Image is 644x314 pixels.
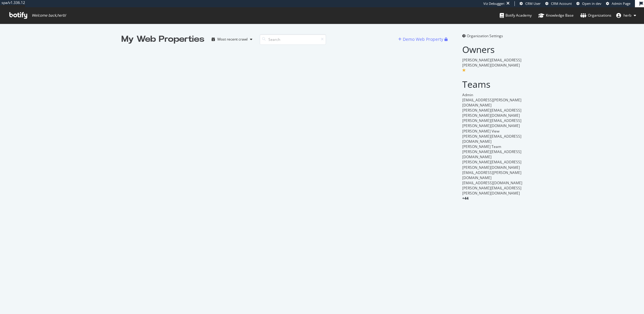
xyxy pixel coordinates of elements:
div: Admin [462,92,523,97]
a: CRM User [520,1,541,6]
input: Search [260,34,326,45]
div: Organizations [580,12,611,18]
span: [PERSON_NAME][EMAIL_ADDRESS][PERSON_NAME][DOMAIN_NAME] [462,108,521,118]
a: Botify Academy [500,7,532,24]
span: herb [623,13,631,18]
span: CRM Account [551,1,572,6]
span: [PERSON_NAME][EMAIL_ADDRESS][PERSON_NAME][DOMAIN_NAME] [462,159,521,170]
div: [PERSON_NAME] Team [462,144,523,149]
span: [EMAIL_ADDRESS][PERSON_NAME][DOMAIN_NAME] [462,97,521,108]
span: [EMAIL_ADDRESS][DOMAIN_NAME] [462,180,522,185]
div: Most recent crawl [217,38,248,41]
button: Demo Web Property [398,34,444,44]
span: Welcome back, herb ! [32,13,66,18]
span: [EMAIL_ADDRESS][PERSON_NAME][DOMAIN_NAME] [462,170,521,180]
div: [PERSON_NAME] View [462,129,523,134]
div: My Web Properties [121,33,204,45]
span: Open in dev [582,1,601,6]
div: Botify Academy [500,12,532,18]
button: Most recent crawl [209,34,255,44]
span: CRM User [525,1,541,6]
button: herb [611,11,641,20]
a: Knowledge Base [538,7,574,24]
span: + 44 [462,196,469,201]
span: [PERSON_NAME][EMAIL_ADDRESS][DOMAIN_NAME] [462,134,521,144]
div: Knowledge Base [538,12,574,18]
a: Open in dev [576,1,601,6]
h2: Teams [462,79,523,89]
a: Admin Page [606,1,630,6]
span: Organization Settings [467,33,503,38]
h2: Owners [462,44,523,54]
span: [PERSON_NAME][EMAIL_ADDRESS][PERSON_NAME][DOMAIN_NAME] [462,57,521,68]
a: Demo Web Property [398,37,444,42]
a: CRM Account [545,1,572,6]
span: [PERSON_NAME][EMAIL_ADDRESS][PERSON_NAME][DOMAIN_NAME] [462,185,521,196]
div: Viz Debugger: [483,1,505,6]
span: Admin Page [612,1,630,6]
span: [PERSON_NAME][EMAIL_ADDRESS][DOMAIN_NAME] [462,149,521,159]
div: Demo Web Property [403,36,443,42]
span: [PERSON_NAME][EMAIL_ADDRESS][PERSON_NAME][DOMAIN_NAME] [462,118,521,128]
a: Organizations [580,7,611,24]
